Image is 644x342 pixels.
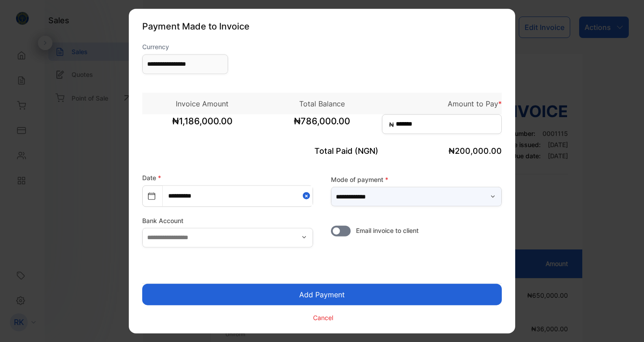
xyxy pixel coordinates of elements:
[382,98,502,109] p: Amount to Pay
[389,119,394,129] span: ₦
[142,98,262,109] p: Invoice Amount
[262,144,382,156] p: Total Paid (NGN)
[142,215,313,225] label: Bank Account
[331,175,502,184] label: Mode of payment
[303,186,313,206] button: Close
[449,146,502,155] span: ₦200,000.00
[7,4,34,30] button: Open LiveChat chat widget
[262,114,382,136] span: ₦786,000.00
[356,225,419,235] span: Email invoice to client
[142,114,262,136] span: ₦1,186,000.00
[313,313,333,322] p: Cancel
[142,19,502,33] p: Payment Made to Invoice
[142,42,228,51] label: Currency
[142,283,502,305] button: Add Payment
[262,98,382,109] p: Total Balance
[142,173,161,181] label: Date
